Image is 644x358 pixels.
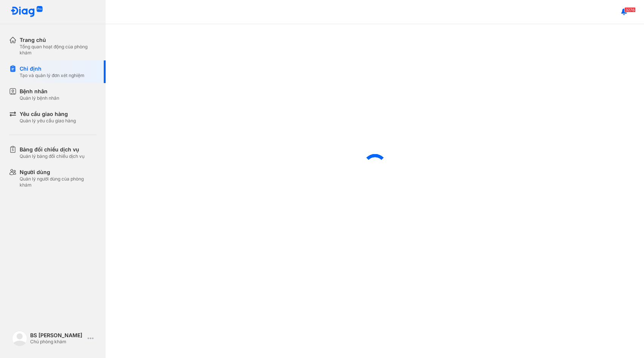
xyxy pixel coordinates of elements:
div: Quản lý bệnh nhân [20,95,59,101]
div: Quản lý yêu cầu giao hàng [20,118,76,124]
div: Tạo và quản lý đơn xét nghiệm [20,73,85,79]
div: Tổng quan hoạt động của phòng khám [20,44,97,56]
div: BS [PERSON_NAME] [30,332,85,339]
div: Chỉ định [20,65,85,73]
div: Bảng đối chiếu dịch vụ [20,146,85,153]
div: Chủ phòng khám [30,339,85,345]
img: logo [12,331,27,346]
div: Trang chủ [20,36,97,44]
div: Yêu cầu giao hàng [20,110,76,118]
div: Người dùng [20,168,97,176]
span: 3276 [624,7,636,12]
img: logo [11,6,43,18]
div: Quản lý người dùng của phòng khám [20,176,97,188]
div: Bệnh nhân [20,88,59,95]
div: Quản lý bảng đối chiếu dịch vụ [20,153,85,159]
